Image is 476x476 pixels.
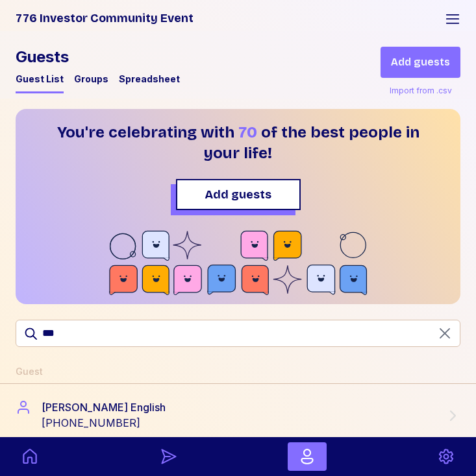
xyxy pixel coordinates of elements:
[108,228,368,299] img: mobile-pattern.svg
[16,47,180,67] h1: Guests
[74,73,108,86] div: Groups
[44,122,433,163] h1: You're celebrating with of the best people in your life!
[16,365,43,378] div: Guest
[238,123,257,141] span: 70
[16,73,64,86] div: Guest List
[42,399,166,415] div: [PERSON_NAME] English
[387,83,455,99] div: Import from .csv
[391,54,450,70] span: Add guests
[205,185,271,204] span: Add guests
[119,73,180,86] div: Spreadsheet
[16,9,434,27] h1: 776 Investor Community Event
[176,179,301,210] button: Add guests
[381,47,460,78] button: Add guests
[42,415,166,431] div: [PHONE_NUMBER]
